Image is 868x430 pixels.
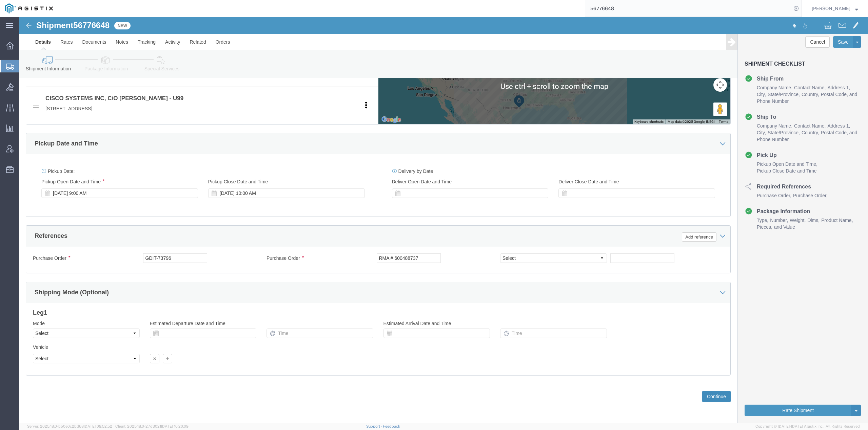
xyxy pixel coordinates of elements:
span: [DATE] 10:20:09 [161,424,189,428]
iframe: FS Legacy Container [19,17,868,423]
span: Andrew Wacyra [812,5,850,12]
span: Copyright © [DATE]-[DATE] Agistix Inc., All Rights Reserved [755,424,860,429]
span: [DATE] 09:52:52 [84,424,112,428]
img: logo [5,3,53,14]
span: Server: 2025.18.0-bb0e0c2bd68 [27,424,112,428]
a: Feedback [383,424,400,428]
button: [PERSON_NAME] [811,4,859,13]
input: Search for shipment number, reference number [585,0,791,17]
span: Client: 2025.18.0-27d3021 [115,424,189,428]
a: Support [366,424,383,428]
